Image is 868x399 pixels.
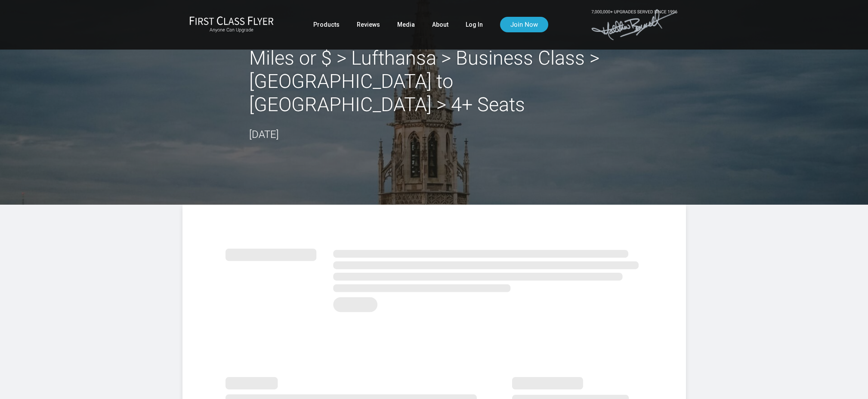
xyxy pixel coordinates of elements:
[500,17,548,32] a: Join Now
[249,128,279,140] time: [DATE]
[189,16,274,25] img: First Class Flyer
[189,27,274,33] small: Anyone Can Upgrade
[313,17,340,32] a: Products
[249,47,619,116] h2: Miles or $ > Lufthansa > Business Class > ‎[GEOGRAPHIC_DATA] to [GEOGRAPHIC_DATA] > 4+ Seats
[225,239,643,317] img: summary.svg
[432,17,448,32] a: About
[357,17,380,32] a: Reviews
[397,17,415,32] a: Media
[466,17,483,32] a: Log In
[189,16,274,33] a: First Class FlyerAnyone Can Upgrade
